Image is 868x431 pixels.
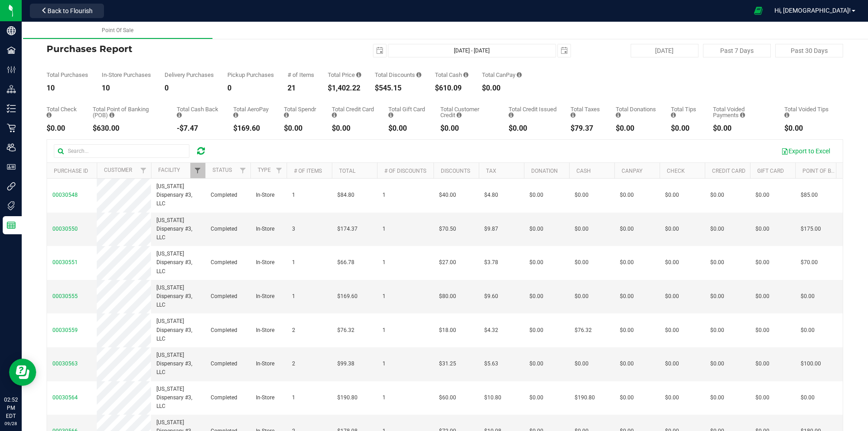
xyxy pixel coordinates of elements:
a: Purchase ID [54,168,88,174]
span: Back to Flourish [47,7,93,14]
div: $0.00 [713,125,771,132]
i: Sum of the cash-back amounts from rounded-up electronic payments for all purchases in the date ra... [177,112,182,118]
i: Sum of the successful, non-voided CanPay payment transactions for all purchases in the date range. [517,72,522,78]
span: $10.80 [484,393,501,402]
h4: Purchases Report [47,44,312,54]
span: $9.87 [484,225,498,233]
span: 1 [382,258,386,267]
span: $0.00 [710,292,724,301]
a: Check [667,168,685,174]
span: 1 [382,326,386,335]
span: In-Store [256,326,274,335]
span: [US_STATE] Dispensary #3, LLC [156,385,200,411]
span: $27.00 [439,258,456,267]
div: Total Gift Card [388,106,427,118]
span: $0.00 [529,360,543,368]
span: $0.00 [620,225,634,233]
span: select [558,44,571,57]
span: $169.60 [337,292,358,301]
span: $0.00 [755,191,769,199]
span: $0.00 [710,225,724,233]
span: [US_STATE] Dispensary #3, LLC [156,351,200,377]
span: $9.60 [484,292,498,301]
div: Total AeroPay [233,106,270,118]
div: Total Spendr [284,106,318,118]
a: Tax [486,168,496,174]
span: Completed [211,292,237,301]
span: $0.00 [801,292,815,301]
inline-svg: Distribution [7,85,16,94]
span: $40.00 [439,191,456,199]
span: $4.80 [484,191,498,199]
div: 10 [102,85,151,92]
inline-svg: Company [7,26,16,35]
div: Total Cash Back [177,106,220,118]
span: [US_STATE] Dispensary #3, LLC [156,182,200,208]
div: $630.00 [93,125,163,132]
span: $0.00 [529,292,543,301]
div: 0 [227,85,274,92]
span: 00030559 [52,327,78,333]
a: Customer [104,167,132,173]
span: $60.00 [439,393,456,402]
div: $0.00 [47,125,79,132]
span: $0.00 [620,393,634,402]
div: Total Customer Credit [440,106,495,118]
span: In-Store [256,360,274,368]
inline-svg: Integrations [7,182,16,191]
span: $0.00 [529,225,543,233]
span: $175.00 [801,225,821,233]
span: $0.00 [665,326,679,335]
span: $5.63 [484,360,498,368]
span: $0.00 [665,225,679,233]
span: [US_STATE] Dispensary #3, LLC [156,250,200,276]
span: $0.00 [529,191,543,199]
a: # of Items [294,168,322,174]
span: $0.00 [710,326,724,335]
div: # of Items [288,72,314,78]
span: $0.00 [801,393,815,402]
span: 1 [382,225,386,233]
i: Sum of all account credit issued for all refunds from returned purchases in the date range. [509,112,514,118]
span: 1 [382,360,386,368]
button: Past 30 Days [775,44,843,57]
a: CanPay [622,168,642,174]
div: Total Price [328,72,361,78]
span: 00030550 [52,226,78,232]
i: Sum of the successful, non-voided cash payment transactions for all purchases in the date range. ... [463,72,468,78]
span: $0.00 [710,258,724,267]
div: $0.00 [509,125,557,132]
span: [US_STATE] Dispensary #3, LLC [156,317,200,343]
div: $169.60 [233,125,270,132]
span: 1 [382,292,386,301]
span: $0.00 [755,258,769,267]
span: 1 [292,191,295,199]
span: 00030563 [52,360,78,367]
div: $1,402.22 [328,85,361,92]
a: Type [258,167,271,173]
span: In-Store [256,258,274,267]
i: Sum of the successful, non-voided AeroPay payment transactions for all purchases in the date range. [233,112,238,118]
span: $174.37 [337,225,358,233]
span: Completed [211,225,237,233]
span: $0.00 [620,360,634,368]
span: $99.38 [337,360,354,368]
div: -$7.47 [177,125,220,132]
i: Sum of the total taxes for all purchases in the date range. [571,112,576,118]
button: Export to Excel [775,143,836,159]
p: 09/28 [4,420,18,427]
i: Sum of the successful, non-voided Spendr payment transactions for all purchases in the date range. [284,112,289,118]
span: $190.80 [575,393,595,402]
div: $0.00 [388,125,427,132]
a: Cash [576,168,591,174]
a: Filter [136,163,151,178]
span: $0.00 [755,326,769,335]
span: $0.00 [665,360,679,368]
span: $84.80 [337,191,354,199]
span: Hi, [DEMOGRAPHIC_DATA]! [774,7,851,14]
i: Sum of all round-up-to-next-dollar total price adjustments for all purchases in the date range. [616,112,621,118]
div: Total Credit Card [332,106,375,118]
i: Sum of the total prices of all purchases in the date range. [356,72,361,78]
i: Sum of the successful, non-voided credit card payment transactions for all purchases in the date ... [332,112,337,118]
div: In-Store Purchases [102,72,151,78]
